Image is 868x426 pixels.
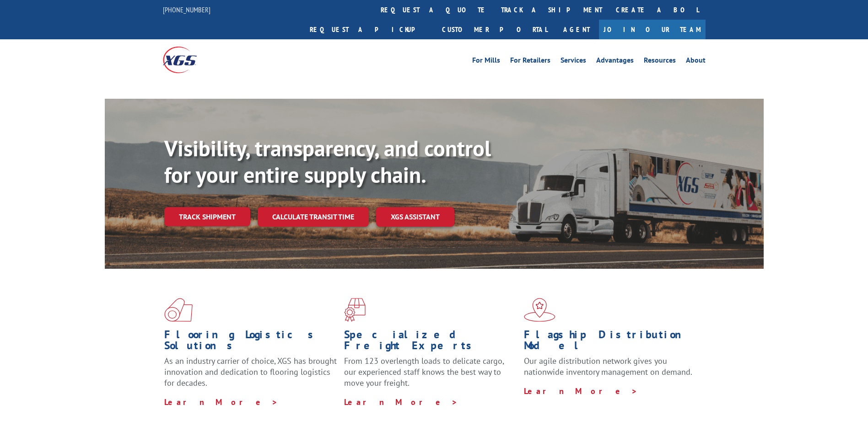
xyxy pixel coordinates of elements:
[344,329,517,356] h1: Specialized Freight Experts
[344,397,458,407] a: Learn More >
[303,20,435,39] a: Request a pickup
[376,207,454,227] a: XGS ASSISTANT
[344,356,517,396] p: From 123 overlength loads to delicate cargo, our experienced staff knows the best way to move you...
[599,20,706,39] a: Join Our Team
[258,207,369,227] a: Calculate transit time
[164,397,278,407] a: Learn More >
[510,57,550,67] a: For Retailers
[164,134,491,189] b: Visibility, transparency, and control for your entire supply chain.
[524,298,555,322] img: xgs-icon-flagship-distribution-model-red
[561,57,586,67] a: Services
[163,5,210,14] a: [PHONE_NUMBER]
[164,356,337,388] span: As an industry carrier of choice, XGS has brought innovation and dedication to flooring logistics...
[596,57,634,67] a: Advantages
[554,20,599,39] a: Agent
[686,57,706,67] a: About
[524,356,692,377] span: Our agile distribution network gives you nationwide inventory management on demand.
[344,298,366,322] img: xgs-icon-focused-on-flooring-red
[435,20,554,39] a: Customer Portal
[164,207,250,226] a: Track shipment
[164,329,337,356] h1: Flooring Logistics Solutions
[524,329,697,356] h1: Flagship Distribution Model
[644,57,676,67] a: Resources
[524,386,638,396] a: Learn More >
[472,57,500,67] a: For Mills
[164,298,193,322] img: xgs-icon-total-supply-chain-intelligence-red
